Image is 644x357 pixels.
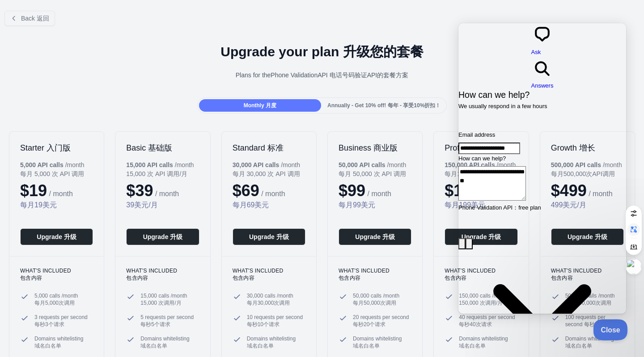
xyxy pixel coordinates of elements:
[445,181,480,200] span: $ 199
[458,23,626,314] iframe: Help Scout Beacon - Live Chat, Contact Form, and Knowledge Base
[233,161,280,168] b: 30,000 API calls
[445,160,528,178] div: / month
[368,190,391,197] span: / month
[261,190,285,197] span: / month
[339,161,386,168] b: 50,000 API calls
[339,170,406,177] span: 每月 50,000 次 API 调用
[233,181,259,200] span: $ 69
[339,181,365,200] span: $ 99
[445,201,485,209] span: 每月199美元
[233,201,269,209] span: 每月69美元
[593,319,628,340] iframe: Help Scout Beacon - Close
[233,160,316,178] div: / month
[445,170,508,177] span: 每月150,000次API调用
[339,160,422,178] div: / month
[233,170,300,177] span: 每月 30,000 次 API 调用
[339,201,375,209] span: 每月99美元
[445,161,495,168] b: 150,000 API calls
